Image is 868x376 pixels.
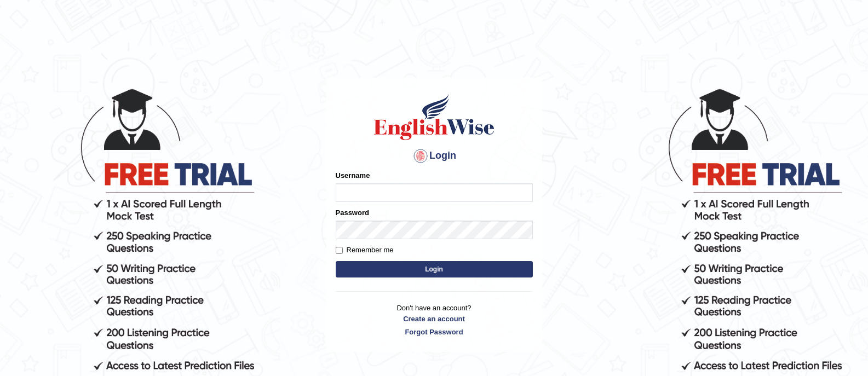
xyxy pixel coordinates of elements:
[336,207,369,218] label: Password
[336,247,343,254] input: Remember me
[336,170,370,181] label: Username
[336,303,533,337] p: Don't have an account?
[336,261,533,277] button: Login
[336,327,533,337] a: Forgot Password
[372,92,497,142] img: Logo of English Wise sign in for intelligent practice with AI
[336,147,533,165] h4: Login
[336,245,394,256] label: Remember me
[336,314,533,324] a: Create an account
